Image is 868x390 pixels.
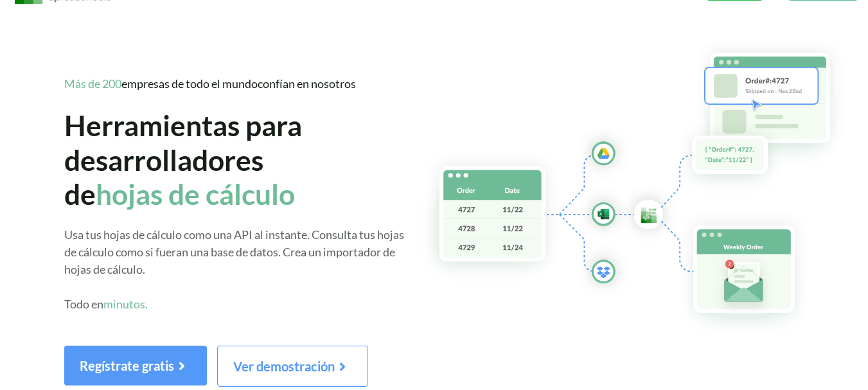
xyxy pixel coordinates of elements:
font: hojas de cálculo [96,177,295,211]
font: Ver demostración [233,359,335,374]
img: Flujo de la hoja de cálculo Hero [416,37,868,341]
font: Todo en [64,297,103,311]
font: Herramientas para desarrolladores [64,108,302,176]
font: Usa tus hojas de cálculo como una API al instante. Consulta tus hojas de cálculo como si fueran u... [64,227,404,276]
a: Ver demostración [217,363,368,374]
font: de [64,177,96,211]
font: empresas de todo el mundo [121,76,258,91]
button: Ver demostración [217,346,368,387]
font: confían en nosotros [258,76,356,91]
button: Regístrate gratis [64,346,207,386]
font: Regístrate gratis [80,358,174,373]
font: Más de 200 [64,76,121,91]
font: minutos. [103,297,148,311]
